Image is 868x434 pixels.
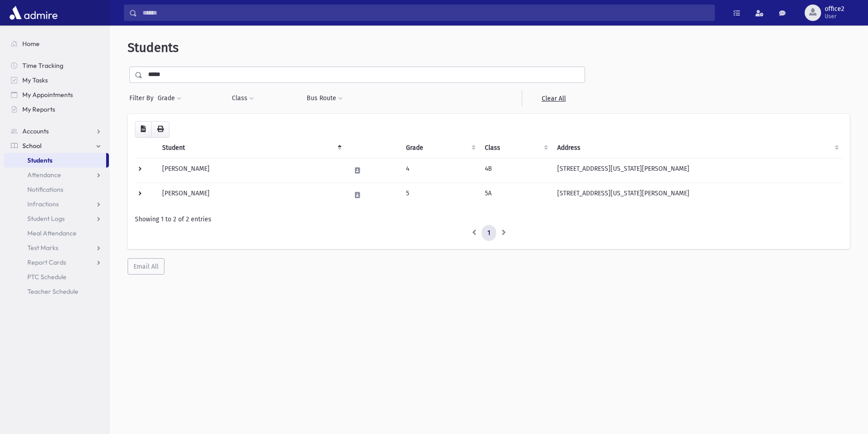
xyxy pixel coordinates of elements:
[4,197,109,211] a: Infractions
[552,183,842,207] td: [STREET_ADDRESS][US_STATE][PERSON_NAME]
[157,183,345,207] td: [PERSON_NAME]
[22,61,63,70] span: Time Tracking
[157,158,345,183] td: [PERSON_NAME]
[4,124,109,138] a: Accounts
[4,240,109,255] a: Test Marks
[128,258,164,275] button: Email All
[22,91,73,99] span: My Appointments
[151,121,169,138] button: Print
[401,138,479,158] th: Grade: activate to sort column ascending
[306,90,343,107] button: Bus Route
[27,185,63,194] span: Notifications
[825,13,844,20] span: User
[4,168,109,182] a: Attendance
[27,214,65,223] span: Student Logs
[4,36,109,51] a: Home
[4,226,109,240] a: Meal Attendance
[482,225,496,241] a: 1
[4,58,109,73] a: Time Tracking
[552,138,842,158] th: Address: activate to sort column ascending
[22,127,49,135] span: Accounts
[135,214,842,224] div: Showing 1 to 2 of 2 entries
[27,258,66,266] span: Report Cards
[22,76,48,84] span: My Tasks
[825,5,844,13] span: office2
[401,158,479,183] td: 4
[157,90,182,107] button: Grade
[4,270,109,284] a: PTC Schedule
[27,156,52,164] span: Students
[4,211,109,226] a: Student Logs
[27,200,59,208] span: Infractions
[27,244,58,252] span: Test Marks
[479,183,552,207] td: 5A
[137,5,714,21] input: Search
[157,138,345,158] th: Student: activate to sort column descending
[4,284,109,299] a: Teacher Schedule
[479,158,552,183] td: 4B
[4,153,106,168] a: Students
[4,255,109,270] a: Report Cards
[27,171,61,179] span: Attendance
[135,121,152,138] button: CSV
[4,87,109,102] a: My Appointments
[128,40,179,55] span: Students
[27,287,78,296] span: Teacher Schedule
[522,90,585,107] a: Clear All
[4,182,109,197] a: Notifications
[27,273,67,281] span: PTC Schedule
[4,102,109,117] a: My Reports
[7,4,60,22] img: AdmirePro
[22,40,40,48] span: Home
[4,138,109,153] a: School
[129,93,157,103] span: Filter By
[22,142,41,150] span: School
[401,183,479,207] td: 5
[231,90,254,107] button: Class
[479,138,552,158] th: Class: activate to sort column ascending
[552,158,842,183] td: [STREET_ADDRESS][US_STATE][PERSON_NAME]
[22,105,55,113] span: My Reports
[4,73,109,87] a: My Tasks
[27,229,77,237] span: Meal Attendance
